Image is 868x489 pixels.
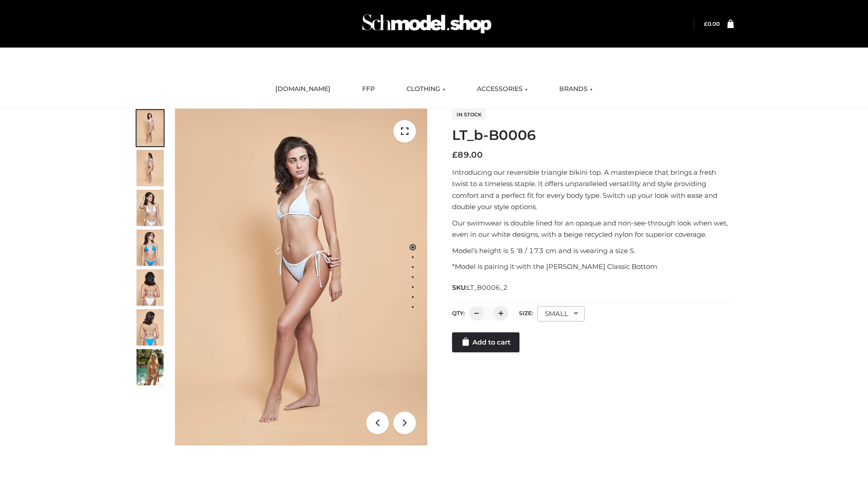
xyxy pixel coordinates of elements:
[452,282,509,293] span: SKU:
[470,79,534,99] a: ACCESSORIES
[552,79,599,99] a: BRANDS
[519,310,533,316] label: Size:
[538,306,585,321] div: SMALL
[269,79,337,99] a: [DOMAIN_NAME]
[137,110,164,146] img: ArielClassicBikiniTop_CloudNine_AzureSky_OW114ECO_1-scaled.jpg
[137,269,164,306] img: ArielClassicBikiniTop_CloudNine_AzureSky_OW114ECO_7-scaled.jpg
[137,309,164,345] img: ArielClassicBikiniTop_CloudNine_AzureSky_OW114ECO_8-scaled.jpg
[452,109,486,120] span: In stock
[452,261,734,273] p: *Model is pairing it with the [PERSON_NAME] Classic Bottom
[452,217,734,240] p: Our swimwear is double lined for an opaque and non-see-through look when wet, even in our white d...
[359,6,495,42] img: Schmodel Admin 964
[137,230,164,266] img: ArielClassicBikiniTop_CloudNine_AzureSky_OW114ECO_4-scaled.jpg
[400,79,452,99] a: CLOTHING
[704,20,720,27] bdi: 0.00
[452,245,734,257] p: Model’s height is 5 ‘8 / 173 cm and is wearing a size S.
[704,20,708,27] span: £
[137,190,164,226] img: ArielClassicBikiniTop_CloudNine_AzureSky_OW114ECO_3-scaled.jpg
[452,167,734,213] p: Introducing our reversible triangle bikini top. A masterpiece that brings a fresh twist to a time...
[452,332,519,352] a: Add to cart
[137,150,164,186] img: ArielClassicBikiniTop_CloudNine_AzureSky_OW114ECO_2-scaled.jpg
[452,127,734,144] h1: LT_b-B0006
[467,283,508,292] span: LT_B0006_2
[452,310,465,316] label: QTY:
[452,150,483,160] bdi: 89.00
[704,20,720,27] a: £0.00
[175,109,427,446] img: LT_b-B0006
[355,79,382,99] a: FFP
[137,349,164,385] img: Arieltop_CloudNine_AzureSky2.jpg
[452,150,458,160] span: £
